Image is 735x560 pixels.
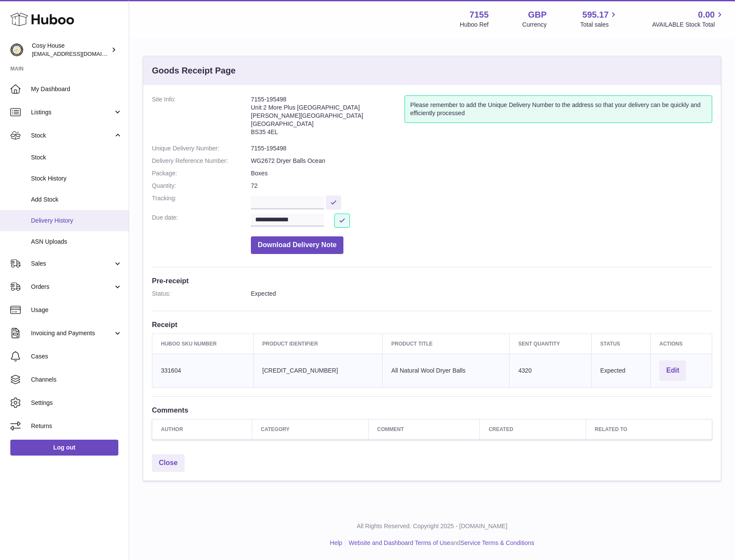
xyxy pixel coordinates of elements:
strong: GBP [528,9,547,21]
span: My Dashboard [31,85,122,93]
th: Category [252,419,369,439]
dd: Boxes [251,169,712,177]
button: Download Delivery Note [251,236,343,254]
span: Add Stock [31,196,122,204]
dd: Expected [251,290,712,298]
dt: Package: [152,169,251,177]
span: Invoicing and Payments [31,329,113,337]
li: and [346,539,534,547]
span: [EMAIL_ADDRESS][DOMAIN_NAME] [32,50,127,57]
span: Settings [31,399,122,407]
a: 595.17 Total sales [580,9,618,29]
div: Huboo Ref [460,21,489,29]
div: Currency [522,21,547,29]
th: Sent Quantity [510,334,591,354]
span: AVAILABLE Stock Total [652,21,725,29]
th: Huboo SKU Number [152,334,254,354]
dt: Delivery Reference Number: [152,157,251,165]
span: Stock [31,153,122,162]
h3: Pre-receipt [152,276,712,285]
span: ASN Uploads [31,238,122,246]
a: 0.00 AVAILABLE Stock Total [652,9,725,29]
dt: Site Info: [152,95,251,140]
span: 0.00 [698,9,715,21]
td: All Natural Wool Dryer Balls [383,354,510,387]
span: Channels [31,376,122,384]
th: Comment [368,419,480,439]
p: All Rights Reserved. Copyright 2025 - [DOMAIN_NAME] [136,522,728,530]
td: 4320 [510,354,591,387]
a: Website and Dashboard Terms of Use [349,539,450,546]
h3: Goods Receipt Page [152,65,236,77]
th: Product title [383,334,510,354]
th: Actions [651,334,712,354]
button: Edit [659,361,686,381]
span: Usage [31,306,122,314]
span: Cases [31,352,122,361]
span: 595.17 [582,9,608,21]
a: Service Terms & Conditions [460,539,534,546]
span: Delivery History [31,217,122,225]
span: Orders [31,283,113,291]
dt: Due date: [152,214,251,228]
img: info@wholesomegoods.com [10,43,23,56]
span: Stock [31,132,113,140]
th: Product Identifier [253,334,383,354]
div: Cosy House [32,42,109,58]
a: Close [152,454,185,472]
div: Please remember to add the Unique Delivery Number to the address so that your delivery can be qui... [405,95,712,123]
th: Related to [586,419,712,439]
dd: WG2672 Dryer Balls Ocean [251,157,712,165]
th: Created [480,419,586,439]
span: Stock History [31,174,122,183]
dd: 7155-195498 [251,144,712,153]
span: Total sales [580,21,618,29]
th: Status [591,334,650,354]
td: 331604 [152,354,254,387]
h3: Comments [152,405,712,415]
dt: Unique Delivery Number: [152,144,251,153]
strong: 7155 [469,9,489,21]
span: Listings [31,108,113,116]
td: Expected [591,354,650,387]
h3: Receipt [152,320,712,329]
a: Log out [10,440,118,455]
dt: Status: [152,290,251,298]
address: 7155-195498 Unit 2 More Plus [GEOGRAPHIC_DATA] [PERSON_NAME][GEOGRAPHIC_DATA] [GEOGRAPHIC_DATA] B... [251,95,405,140]
td: [CREDIT_CARD_NUMBER] [253,354,383,387]
th: Author [152,419,252,439]
dt: Quantity: [152,182,251,190]
span: Sales [31,260,113,268]
span: Returns [31,422,122,430]
dd: 72 [251,182,712,190]
dt: Tracking: [152,194,251,209]
a: Help [330,539,343,546]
